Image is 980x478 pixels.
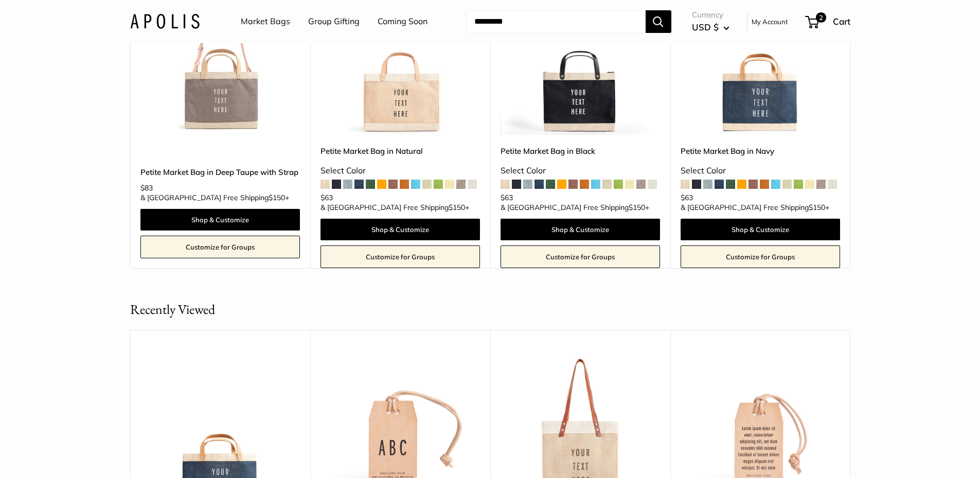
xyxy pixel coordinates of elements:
a: Customize for Groups [681,245,840,268]
button: Search [646,10,671,33]
div: Select Color [320,163,480,179]
a: Petite Market Bag in Deep Taupe with Strap [140,166,300,178]
span: Currency [692,8,729,22]
span: & [GEOGRAPHIC_DATA] Free Shipping + [320,204,469,211]
span: $150 [449,203,465,212]
a: Market Bags [241,14,290,29]
a: Shop & Customize [320,219,480,240]
a: 2 Cart [806,13,850,30]
a: Customize for Groups [320,245,480,268]
span: 2 [815,12,826,23]
span: $150 [809,203,825,212]
span: $63 [501,193,513,202]
a: My Account [752,15,788,28]
input: Search... [466,10,646,33]
img: Apolis [130,14,200,29]
div: Select Color [501,163,660,179]
a: Customize for Groups [140,236,300,258]
span: $63 [320,193,333,202]
a: Shop & Customize [501,219,660,240]
a: Petite Market Bag in Natural [320,145,480,157]
span: $150 [269,193,285,202]
span: & [GEOGRAPHIC_DATA] Free Shipping + [501,204,649,211]
a: Customize for Groups [501,245,660,268]
a: Petite Market Bag in Black [501,145,660,157]
a: Petite Market Bag in Navy [681,145,840,157]
span: $63 [681,193,693,202]
span: $83 [140,183,153,192]
button: USD $ [692,19,729,36]
span: Cart [833,16,850,27]
a: Group Gifting [308,14,360,29]
a: Coming Soon [378,14,427,29]
div: Select Color [681,163,840,179]
span: & [GEOGRAPHIC_DATA] Free Shipping + [681,204,829,211]
span: & [GEOGRAPHIC_DATA] Free Shipping + [140,194,289,201]
span: $150 [629,203,645,212]
a: Shop & Customize [140,209,300,231]
span: USD $ [692,22,719,32]
a: Shop & Customize [681,219,840,240]
h2: Recently Viewed [130,299,215,320]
